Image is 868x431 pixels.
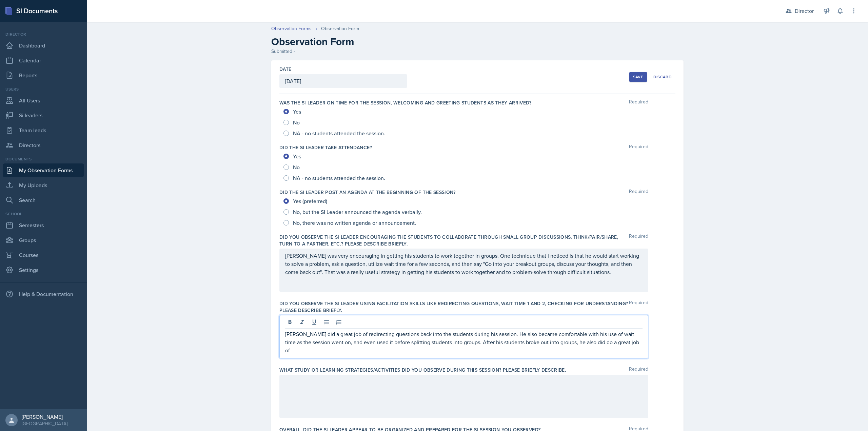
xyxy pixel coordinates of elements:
[3,123,84,137] a: Team leads
[293,130,385,137] span: NA - no students attended the session.
[3,287,84,301] div: Help & Documentation
[3,86,84,92] div: Users
[629,234,648,247] span: Required
[3,68,84,82] a: Reports
[3,248,84,262] a: Courses
[633,74,643,80] div: Save
[293,119,300,126] span: No
[293,209,422,215] span: No, but the SI Leader announced the agenda verbally.
[629,300,648,314] span: Required
[285,252,643,276] p: [PERSON_NAME] was very encouraging in getting his students to work together in groups. One techni...
[3,94,84,107] a: All Users
[293,175,385,181] span: NA - no students attended the session.
[3,193,84,207] a: Search
[321,25,359,32] div: Observation Form
[271,25,312,32] a: Observation Forms
[795,7,814,15] div: Director
[3,39,84,52] a: Dashboard
[3,54,84,67] a: Calendar
[3,109,84,122] a: Si leaders
[3,233,84,247] a: Groups
[271,36,684,48] h2: Observation Form
[279,66,291,73] label: Date
[279,300,629,314] label: Did you observe the SI Leader using facilitation skills like redirecting questions, wait time 1 a...
[279,99,532,106] label: Was the SI Leader on time for the session, welcoming and greeting students as they arrived?
[279,367,566,373] label: What study or learning strategies/activities did you observe during this session? Please briefly ...
[629,99,648,106] span: Required
[279,234,629,247] label: Did you observe the SI Leader encouraging the students to collaborate through small group discuss...
[293,219,416,226] span: No, there was no written agenda or announcement.
[293,198,327,204] span: Yes (preferred)
[3,178,84,192] a: My Uploads
[650,72,675,82] button: Discard
[629,189,648,196] span: Required
[279,189,456,196] label: Did the SI Leader post an agenda at the beginning of the session?
[271,48,684,55] div: Submitted -
[629,144,648,151] span: Required
[629,367,648,373] span: Required
[3,163,84,177] a: My Observation Forms
[629,72,647,82] button: Save
[3,138,84,152] a: Directors
[279,144,372,151] label: Did the SI Leader take attendance?
[3,263,84,277] a: Settings
[653,74,672,80] div: Discard
[3,218,84,232] a: Semesters
[293,164,300,171] span: No
[293,108,301,115] span: Yes
[3,211,84,217] div: School
[22,413,67,420] div: [PERSON_NAME]
[3,31,84,37] div: Director
[293,153,301,160] span: Yes
[285,330,643,354] p: [PERSON_NAME] did a great job of redirecting questions back into the students during his session....
[3,156,84,162] div: Documents
[22,420,67,427] div: [GEOGRAPHIC_DATA]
